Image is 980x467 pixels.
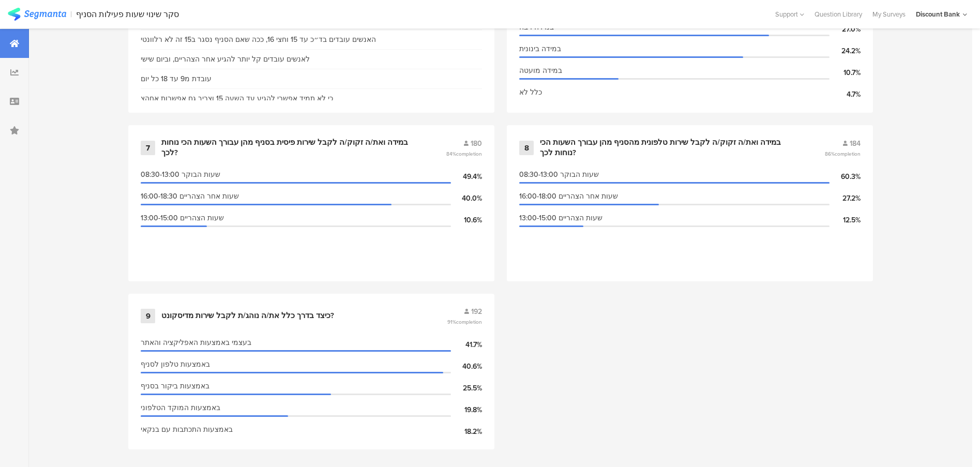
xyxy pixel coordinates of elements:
div: 4.7% [830,89,861,100]
span: completion [456,318,482,326]
div: 10.7% [830,67,861,78]
div: 27.2% [830,193,861,204]
div: כיצד בדרך כלל את/ה נוהג/ת לקבל שירות מדיסקונט? [161,311,334,321]
span: שעות הבוקר 08:30-13:00 [141,169,220,180]
a: My Surveys [867,9,911,19]
div: 25.5% [451,383,482,394]
span: 184 [850,138,861,149]
div: 8 [519,141,534,155]
img: segmanta logo [8,8,66,21]
span: 91% [447,318,482,326]
div: 19.8% [451,404,482,415]
a: Question Library [809,9,867,19]
span: באמצעות טלפון לסניף [141,359,210,370]
span: 192 [471,306,482,317]
span: באמצעות התכתבות עם בנקאי [141,424,233,435]
div: 60.3% [830,171,861,182]
div: 40.0% [451,193,482,204]
span: שעות הבוקר 08:30-13:00 [519,169,599,180]
div: 41.7% [451,339,482,350]
div: לאנשים עובדים קל יותר להגיע אחר הצהריים, וביום שישי [141,54,310,65]
span: כלל לא [519,87,542,98]
div: 49.4% [451,171,482,182]
span: שעות אחר הצהריים 16:00-18:30 [141,191,239,202]
span: באמצעות המוקד הטלפוני [141,402,220,413]
span: 180 [471,138,482,149]
div: 9 [141,309,155,323]
div: במידה ואת/ה זקוק/ה לקבל שירות טלפונית מהסניף מהן עבורך השעות הכי נוחות לכך? [540,138,800,158]
div: סקר שינוי שעות פעילות הסניף [76,9,179,19]
div: עובדת מ9 עד 18 כל יום [141,73,212,84]
div: Support [775,6,804,22]
div: האנשים עובדים בד״כ עד 15 וחצי 16, ככה שאם הסניף נסגר ב15 זה לא רלוונטי [141,34,376,45]
span: 84% [446,150,482,158]
span: 86% [825,150,861,158]
div: 24.2% [830,46,861,56]
div: 7 [141,141,155,155]
span: שעות הצהריים 13:00-15:00 [519,213,602,223]
div: 40.6% [451,361,482,372]
span: בעצמי באמצעות האפליקציה והאתר [141,337,251,348]
span: באמצעות ביקור בסניף [141,381,209,391]
div: 10.6% [451,215,482,225]
div: Discount Bank [916,9,960,19]
span: במידה בינונית [519,43,561,54]
span: completion [835,150,861,158]
div: כי לא תמיד אפשרי להגיע עד השעה 15 וצריך גם אפשרות אחהצ [141,93,333,104]
span: completion [456,150,482,158]
div: 18.2% [451,426,482,437]
span: שעות הצהריים 13:00-15:00 [141,213,224,223]
span: שעות אחר הצהריים 16:00-18:00 [519,191,618,202]
span: במידה מועטה [519,65,562,76]
div: 27.0% [830,24,861,35]
div: 12.5% [830,215,861,225]
div: | [70,8,72,20]
div: במידה ואת/ה זקוק/ה לקבל שירות פיסית בסניף מהן עבורך השעות הכי נוחות לכך? [161,138,421,158]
